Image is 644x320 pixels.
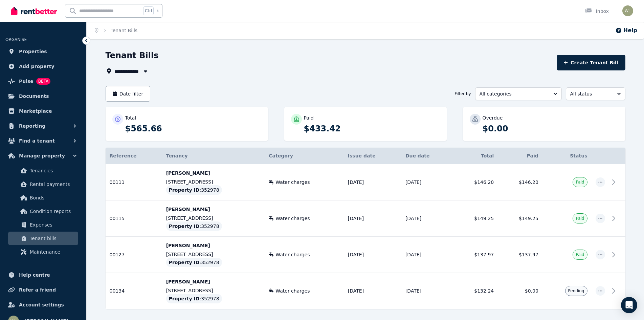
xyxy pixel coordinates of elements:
a: Tenant Bills [111,28,138,33]
td: [DATE] [401,237,453,273]
td: $149.25 [453,200,498,237]
span: Tenancies [30,167,75,175]
span: Reporting [19,122,45,130]
th: Status [542,148,592,164]
button: Find a tenant [5,134,81,148]
span: Paid [576,252,584,257]
span: Paid [576,179,584,185]
a: Properties [5,45,81,58]
span: Help centre [19,271,50,279]
p: [PERSON_NAME] [166,278,261,285]
td: $0.00 [498,273,542,309]
span: 00115 [110,216,125,221]
p: [STREET_ADDRESS] [166,178,261,185]
a: PulseBETA [5,74,81,88]
td: $149.25 [498,200,542,237]
a: Add property [5,60,81,73]
a: Tenant bills [8,232,78,245]
th: Tenancy [162,148,265,164]
a: Refer a friend [5,283,81,297]
span: Water charges [275,215,310,222]
td: $137.97 [453,237,498,273]
div: Inbox [585,8,609,15]
span: Paid [576,216,584,221]
td: $146.20 [498,164,542,200]
span: Account settings [19,301,64,309]
h1: Tenant Bills [106,50,159,61]
a: Help centre [5,268,81,282]
span: Tenant bills [30,234,75,242]
span: Maintenance [30,248,75,256]
span: All status [570,90,612,97]
span: Water charges [275,287,310,294]
span: Manage property [19,152,65,160]
th: Issue date [344,148,401,164]
a: Bonds [8,191,78,205]
th: Category [265,148,344,164]
a: Rental payments [8,177,78,191]
span: Expenses [30,221,75,229]
p: [STREET_ADDRESS] [166,215,261,221]
p: $565.66 [125,123,261,134]
a: Expenses [8,218,78,232]
button: Date filter [106,86,151,102]
span: Properties [19,47,47,56]
button: Reporting [5,119,81,133]
button: Manage property [5,149,81,163]
div: : 352978 [166,185,222,195]
p: $0.00 [483,123,619,134]
span: Documents [19,92,49,100]
td: [DATE] [401,273,453,309]
a: Maintenance [8,245,78,259]
th: Due date [401,148,453,164]
span: Property ID [169,295,200,302]
td: $132.24 [453,273,498,309]
span: Pending [568,288,584,294]
td: [DATE] [344,164,401,200]
span: Property ID [169,259,200,266]
a: Account settings [5,298,81,312]
span: Find a tenant [19,137,55,145]
span: Property ID [169,187,200,193]
span: Filter by [454,91,471,97]
div: Open Intercom Messenger [621,297,637,313]
span: k [156,8,159,14]
span: ORGANISE [5,37,27,42]
p: Overdue [483,114,503,121]
nav: Breadcrumb [87,22,146,39]
th: Total [453,148,498,164]
span: 00134 [110,288,125,294]
td: $137.97 [498,237,542,273]
span: Reference [110,153,137,158]
span: Add property [19,62,54,70]
span: Refer a friend [19,286,56,294]
a: Documents [5,89,81,103]
td: [DATE] [401,164,453,200]
p: [PERSON_NAME] [166,206,261,213]
span: All categories [480,90,548,97]
div: : 352978 [166,221,222,231]
span: Water charges [275,251,310,258]
p: $433.42 [304,123,440,134]
img: RentBetter [11,6,57,16]
span: 00127 [110,252,125,257]
a: Marketplace [5,104,81,118]
img: Wyman Lew [622,5,633,16]
td: [DATE] [344,200,401,237]
span: Condition reports [30,207,75,215]
p: [PERSON_NAME] [166,242,261,249]
td: [DATE] [344,273,401,309]
p: Paid [304,114,314,121]
td: $146.20 [453,164,498,200]
th: Paid [498,148,542,164]
span: Rental payments [30,180,75,188]
span: Bonds [30,194,75,202]
td: [DATE] [344,237,401,273]
p: [PERSON_NAME] [166,170,261,176]
span: 00111 [110,179,125,185]
span: BETA [36,78,50,85]
span: Water charges [275,179,310,186]
button: Create Tenant Bill [557,55,625,70]
button: All categories [475,87,562,100]
div: : 352978 [166,294,222,303]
